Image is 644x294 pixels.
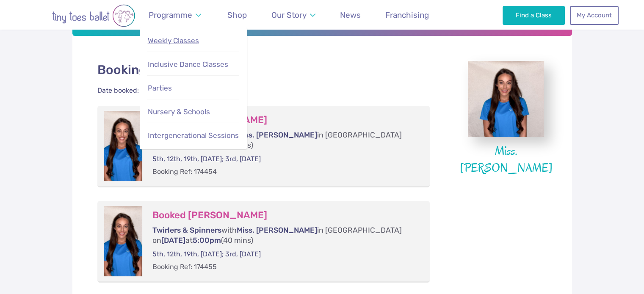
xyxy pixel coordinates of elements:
span: Programme [149,10,192,20]
div: Date booked: [DATE] [97,86,162,95]
span: Intergenerational Sessions [148,131,239,140]
span: Shop [227,10,247,20]
span: [DATE] [161,236,185,245]
a: Programme [145,5,205,25]
span: Miss. [PERSON_NAME] [237,226,317,234]
a: News [336,5,365,25]
span: Twirlers & Spinners [152,226,221,234]
h3: Booked [PERSON_NAME] [152,209,413,221]
span: 5:00pm [193,236,221,245]
span: Franchising [385,10,429,20]
span: News [340,10,361,20]
p: with in [GEOGRAPHIC_DATA] on at (40 mins) [152,225,413,246]
a: Our Story [267,5,319,25]
a: Intergenerational Sessions [147,126,239,145]
a: Find a Class [503,6,565,25]
span: Nursery & Schools [148,107,210,116]
span: Our Story [271,10,307,20]
h3: Booked [PERSON_NAME] [152,114,413,126]
a: Franchising [381,5,433,25]
a: Nursery & Schools [147,103,239,121]
a: Parties [147,79,239,97]
figcaption: Miss. [PERSON_NAME] [455,143,557,177]
p: Booking Ref: 174454 [152,167,413,176]
a: Weekly Classes [147,32,239,50]
span: Inclusive Dance Classes [148,60,228,69]
p: Booking Confirmation [97,61,430,78]
p: 5th, 12th, 19th, [DATE]; 3rd, [DATE] [152,250,413,259]
span: Miss. [PERSON_NAME] [237,131,317,139]
p: with in [GEOGRAPHIC_DATA] on at (40 mins) [152,130,413,151]
span: Parties [148,84,172,92]
a: My Account [570,6,618,25]
span: Weekly Classes [148,36,199,45]
a: Inclusive Dance Classes [147,55,239,74]
p: Booking Ref: 174455 [152,262,413,272]
p: 5th, 12th, 19th, [DATE]; 3rd, [DATE] [152,154,413,164]
img: teacher-miss-michaela-f40.jpg [468,61,544,137]
a: Shop [224,5,251,25]
img: tiny toes ballet [26,4,161,27]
